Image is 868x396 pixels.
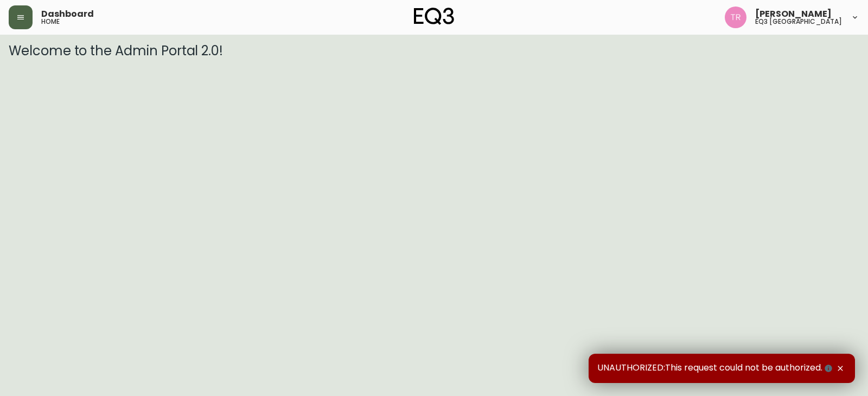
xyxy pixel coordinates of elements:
[755,18,842,25] h5: eq3 [GEOGRAPHIC_DATA]
[41,10,94,18] span: Dashboard
[414,8,454,25] img: logo
[9,43,859,59] h3: Welcome to the Admin Portal 2.0!
[597,362,834,374] span: UNAUTHORIZED:This request could not be authorized.
[41,18,60,25] h5: home
[755,10,832,18] span: [PERSON_NAME]
[725,7,746,28] img: 214b9049a7c64896e5c13e8f38ff7a87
